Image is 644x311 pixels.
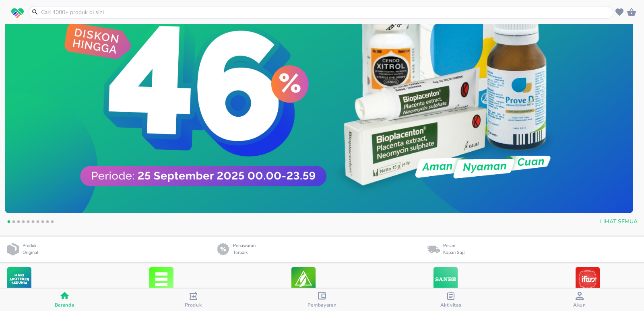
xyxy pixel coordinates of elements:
[291,266,316,293] img: Soho
[600,217,638,227] span: Lihat Semua
[443,243,466,256] p: Pesan Kapan Saja
[433,266,458,293] img: Sanbe
[5,219,13,227] button: 1
[23,243,41,256] p: Produk Original
[185,302,202,308] span: Produk
[43,219,52,227] button: 9
[14,219,23,227] button: 3
[258,288,386,311] button: Pembayaran
[597,214,639,229] button: Lihat Semua
[149,266,173,293] img: Haleon
[24,219,32,227] button: 5
[440,302,462,308] span: Aktivitas
[19,219,27,227] button: 4
[7,266,31,293] img: Hari Apoteker Sedunia
[55,302,74,308] span: Beranda
[515,288,644,311] button: Akun
[40,8,611,16] input: Cari 4000+ produk di sini
[129,288,258,311] button: Produk
[39,219,47,227] button: 8
[11,8,24,19] img: logo_swiperx_s.bd005f3b.svg
[576,266,600,293] img: IFARS
[386,288,515,311] button: Aktivitas
[29,219,37,227] button: 6
[308,302,337,308] span: Pembayaran
[233,243,259,256] p: Penawaran Terbaik
[573,302,586,308] span: Akun
[48,219,56,227] button: 10
[10,219,18,227] button: 2
[34,219,42,227] button: 7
